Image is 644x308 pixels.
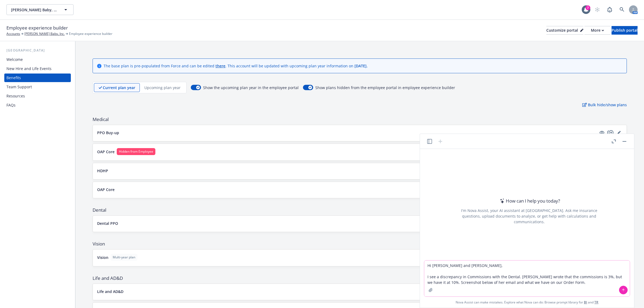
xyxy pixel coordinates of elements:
[97,187,597,192] button: OAP Core
[11,7,57,13] span: [PERSON_NAME] Baby, Inc.
[546,26,583,34] div: Customize portal
[604,4,615,15] a: Report a Bug
[6,92,25,100] div: Resources
[584,26,610,35] button: More
[454,208,605,225] div: I'm Nova Assist, your AI assistant at [GEOGRAPHIC_DATA]. Ask me insurance questions, upload docum...
[144,85,181,90] p: Upcoming plan year
[6,31,20,36] a: Accounts
[97,255,108,260] p: Vision
[6,55,23,64] div: Welcome
[97,289,123,294] p: Life and AD&D
[4,48,71,53] div: [GEOGRAPHIC_DATA]
[103,85,135,90] p: Current plan year
[582,102,627,108] p: Bulk hide/show plans
[592,4,603,15] a: Start snowing
[354,63,368,68] span: [DATE] .
[612,26,638,34] div: Publish portal
[599,129,605,136] a: visible
[97,187,115,192] p: OAP Core
[4,55,71,64] a: Welcome
[97,221,605,226] button: Dental PPO
[6,101,16,109] div: FAQs
[4,101,71,109] a: FAQs
[4,64,71,73] a: New Hire and Life Events
[612,26,638,35] button: Publish portal
[315,85,455,90] span: Show plans hidden from the employee portal in employee experience builder
[97,149,115,155] p: OAP Core
[24,31,65,36] a: [PERSON_NAME] Baby, Inc.
[6,74,21,82] div: Benefits
[591,26,604,34] div: More
[97,130,119,135] p: PPO Buy-up
[97,168,108,174] p: HDHP
[498,197,560,204] div: How can I help you today?
[93,275,627,281] span: Life and AD&D
[97,289,597,294] button: Life and AD&D
[4,83,71,91] a: Team Support
[113,255,135,260] span: Multi-year plan
[97,168,597,174] button: HDHP
[104,63,215,68] span: The base plan is pre-populated from Force and can be edited
[617,4,627,15] a: Search
[215,63,225,68] a: there
[93,116,627,123] span: Medical
[97,148,597,155] button: OAP CoreHidden from Employee
[4,74,71,82] a: Benefits
[93,241,627,247] span: Vision
[93,207,627,213] span: Dental
[97,254,605,261] button: VisionMulti-year plan
[456,297,598,308] span: Nova Assist can make mistakes. Explore what Nova can do: Browse prompt library for and
[424,261,630,296] textarea: Hi [PERSON_NAME] and [PERSON_NAME], I see a discrepancy in Commissions with the Dental. [PERSON_N...
[97,221,118,226] p: Dental PPO
[4,92,71,100] a: Resources
[97,130,597,135] button: PPO Buy-up
[546,26,583,35] button: Customize portal
[6,4,74,15] button: [PERSON_NAME] Baby, Inc.
[203,85,299,90] span: Show the upcoming plan year in the employee portal
[6,24,68,31] span: Employee experience builder
[586,5,590,10] div: 7
[225,63,354,68] span: . This account will be updated with upcoming plan year information on
[6,83,32,91] div: Team Support
[69,31,112,36] span: Employee experience builder
[594,300,598,305] a: TR
[607,129,614,136] a: copyPlus
[6,64,52,73] div: New Hire and Life Events
[119,149,153,154] span: Hidden from Employee
[584,300,587,305] a: BI
[616,129,622,136] a: editPencil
